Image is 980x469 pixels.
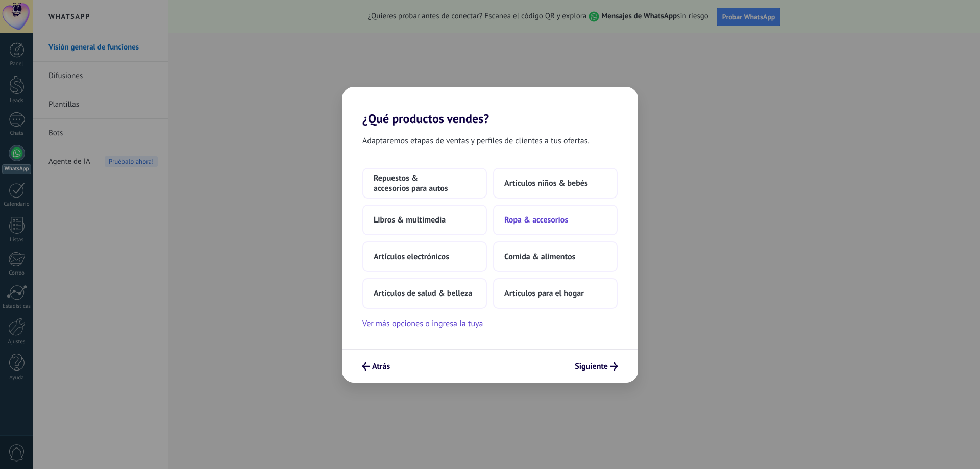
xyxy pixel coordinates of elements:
h2: ¿Qué productos vendes? [342,87,638,126]
span: Comida & alimentos [504,252,575,262]
button: Artículos para el hogar [493,278,618,309]
button: Ropa & accesorios [493,205,618,235]
button: Ver más opciones o ingresa la tuya [362,317,483,330]
button: Libros & multimedia [362,205,487,235]
span: Artículos de salud & belleza [374,288,472,299]
span: Siguiente [575,363,608,370]
button: Repuestos & accesorios para autos [362,168,487,199]
button: Comida & alimentos [493,241,618,272]
span: Artículos para el hogar [504,288,584,299]
span: Adaptaremos etapas de ventas y perfiles de clientes a tus ofertas. [362,134,590,147]
button: Artículos niños & bebés [493,168,618,199]
button: Siguiente [570,358,623,375]
button: Artículos de salud & belleza [362,278,487,309]
span: Ropa & accesorios [504,215,568,225]
button: Atrás [357,358,395,375]
button: Artículos electrónicos [362,241,487,272]
span: Atrás [372,363,390,370]
span: Artículos electrónicos [374,252,449,262]
span: Repuestos & accesorios para autos [374,173,476,193]
span: Artículos niños & bebés [504,178,588,188]
span: Libros & multimedia [374,215,446,225]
